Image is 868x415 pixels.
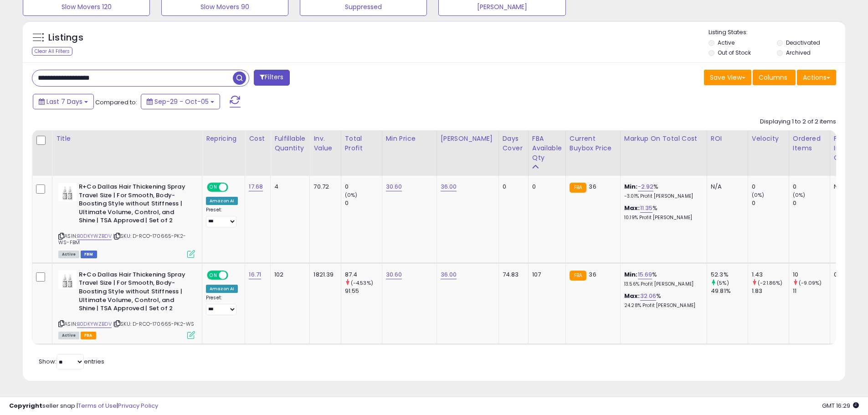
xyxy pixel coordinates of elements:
span: Sep-29 - Oct-05 [154,97,209,106]
a: 30.60 [386,270,402,279]
div: Amazon AI [206,285,238,293]
div: % [624,183,700,200]
span: | SKU: D-RCO-170665-PK2-WS-FBM [58,232,186,246]
b: R+Co Dallas Hair Thickening Spray Travel Size | For Smooth, Body-Boosting Style without Stiffness... [79,183,190,227]
p: 13.56% Profit [PERSON_NAME] [624,281,700,287]
span: | SKU: D-RCO-170665-PK2-WS [113,320,194,328]
b: Min: [624,270,638,279]
div: Min Price [386,134,433,143]
a: Terms of Use [78,401,117,410]
span: All listings currently available for purchase on Amazon [58,332,79,339]
div: 1.83 [752,287,789,295]
small: (0%) [793,191,806,199]
div: Velocity [752,134,785,143]
div: Total Profit [345,134,378,153]
div: 87.4 [345,271,382,279]
small: (-9.09%) [799,279,822,287]
div: 107 [532,271,559,279]
th: The percentage added to the cost of goods (COGS) that forms the calculator for Min & Max prices. [620,130,707,176]
label: Out of Stock [718,49,751,56]
small: (-4.53%) [351,279,373,287]
div: % [624,204,700,221]
div: 49.81% [711,287,748,295]
p: 10.19% Profit [PERSON_NAME] [624,215,700,221]
div: ASIN: [58,183,195,257]
span: ON [208,184,219,191]
div: 1821.39 [313,271,334,279]
span: Show: entries [39,357,104,366]
button: Last 7 Days [33,94,94,109]
div: 11 [793,287,830,295]
div: 70.72 [313,183,334,191]
label: Active [718,39,734,46]
small: (-21.86%) [758,279,782,287]
div: Amazon AI [206,197,238,205]
span: Compared to: [95,98,137,107]
small: (5%) [717,279,729,287]
div: N/A [834,183,858,191]
span: All listings currently available for purchase on Amazon [58,251,79,258]
div: 91.55 [345,287,382,295]
a: Privacy Policy [118,401,158,410]
div: 52.3% [711,271,748,279]
div: 4 [274,183,303,191]
small: FBA [570,271,586,281]
div: % [624,292,700,309]
span: OFF [227,271,241,279]
strong: Copyright [9,401,42,410]
div: Cost [249,134,267,143]
div: Preset: [206,207,238,227]
b: R+Co Dallas Hair Thickening Spray Travel Size | For Smooth, Body-Boosting Style without Stiffness... [79,271,190,315]
div: 0 [503,183,521,191]
div: 0 [345,199,382,207]
div: 10 [793,271,830,279]
small: (0%) [752,191,765,199]
div: seller snap | | [9,402,158,410]
div: % [624,271,700,287]
div: Fulfillable Quantity [274,134,306,153]
div: 74.83 [503,271,521,279]
div: 0 [793,183,830,191]
div: Repricing [206,134,241,143]
button: Filters [254,70,289,86]
p: -3.01% Profit [PERSON_NAME] [624,193,700,200]
h5: Listings [48,31,83,44]
a: 16.71 [249,270,261,279]
div: 102 [274,271,303,279]
label: Archived [786,49,811,56]
div: Markup on Total Cost [624,134,703,143]
button: Actions [797,70,836,85]
div: 1.43 [752,271,789,279]
span: FBA [81,332,96,339]
a: B0DKYWZBDV [77,320,112,328]
label: Deactivated [786,39,820,46]
a: 15.69 [638,270,652,279]
p: Listing States: [709,28,845,37]
div: N/A [711,183,741,191]
b: Max: [624,292,640,300]
div: Ordered Items [793,134,826,153]
span: Last 7 Days [46,97,82,106]
div: Clear All Filters [32,47,72,56]
div: 0 [345,183,382,191]
small: (0%) [345,191,358,199]
div: 0 [752,199,789,207]
span: OFF [227,184,241,191]
div: FBA Available Qty [532,134,562,163]
div: 0 [532,183,559,191]
b: Max: [624,204,640,212]
img: 312g3O7Z-oL._SL40_.jpg [58,271,77,289]
span: 36 [589,182,596,191]
button: Sep-29 - Oct-05 [141,94,220,109]
span: 36 [589,270,596,279]
span: Columns [759,73,787,82]
div: ROI [711,134,744,143]
div: 0 [834,271,858,279]
div: [PERSON_NAME] [441,134,495,143]
a: 11.35 [640,204,653,213]
div: Title [56,134,198,143]
a: 36.00 [441,270,457,279]
p: 24.28% Profit [PERSON_NAME] [624,302,700,309]
div: Days Cover [503,134,524,153]
div: Current Buybox Price [570,134,616,153]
